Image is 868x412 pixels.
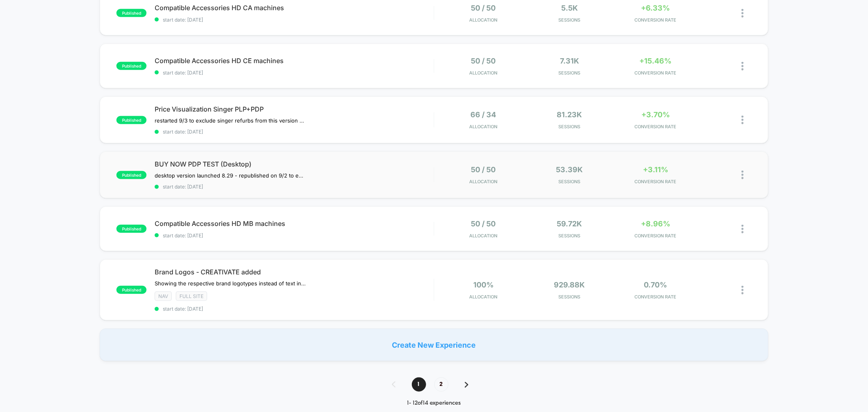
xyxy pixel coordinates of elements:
[560,57,579,65] span: 7.31k
[473,281,494,289] span: 100%
[176,291,207,301] span: Full site
[614,179,697,184] span: CONVERSION RATE
[471,219,496,228] span: 50 / 50
[100,329,768,361] div: Create New Experience
[155,70,433,76] span: start date: [DATE]
[471,4,496,12] span: 50 / 50
[641,110,670,119] span: +3.70%
[155,291,172,301] span: NAV
[470,294,498,300] span: Allocation
[741,9,743,18] img: close
[155,17,433,23] span: start date: [DATE]
[529,17,611,23] span: Sessions
[155,219,433,228] span: Compatible Accessories HD MB machines
[116,286,146,294] span: published
[614,17,697,23] span: CONVERSION RATE
[614,294,697,300] span: CONVERSION RATE
[741,116,743,124] img: close
[529,233,611,239] span: Sessions
[643,165,668,174] span: +3.11%
[155,172,306,179] span: desktop version launched 8.29﻿ - republished on 9/2 to ensure OOS products dont show the buy now ...
[116,116,146,124] span: published
[155,160,433,168] span: BUY NOW PDP TEST (Desktop)
[614,233,697,239] span: CONVERSION RATE
[155,117,306,124] span: restarted 9/3 to exclude singer refurbs from this version of the test
[470,17,498,23] span: Allocation
[641,219,670,228] span: +8.96%
[741,62,743,70] img: close
[529,294,611,300] span: Sessions
[561,4,578,12] span: 5.5k
[471,110,496,119] span: 66 / 34
[116,225,146,233] span: published
[155,268,433,276] span: Brand Logos - CREATIVATE added
[116,9,146,17] span: published
[155,129,433,135] span: start date: [DATE]
[614,124,697,129] span: CONVERSION RATE
[412,377,426,392] span: 1
[529,179,611,184] span: Sessions
[644,281,667,289] span: 0.70%
[529,70,611,76] span: Sessions
[116,62,146,70] span: published
[470,179,498,184] span: Allocation
[614,70,697,76] span: CONVERSION RATE
[155,57,433,65] span: Compatible Accessories HD CE machines
[155,4,433,12] span: Compatible Accessories HD CA machines
[470,233,498,239] span: Allocation
[741,225,743,233] img: close
[557,219,582,228] span: 59.72k
[384,400,485,407] div: 1 - 12 of 14 experiences
[471,57,496,65] span: 50 / 50
[434,377,448,392] span: 2
[465,382,468,388] img: pagination forward
[471,165,496,174] span: 50 / 50
[155,184,433,190] span: start date: [DATE]
[554,281,585,289] span: 929.88k
[155,232,433,239] span: start date: [DATE]
[470,124,498,129] span: Allocation
[470,70,498,76] span: Allocation
[155,280,306,287] span: Showing the respective brand logotypes instead of text in tabs
[640,57,672,65] span: +15.46%
[641,4,670,12] span: +6.33%
[529,124,611,129] span: Sessions
[155,306,433,312] span: start date: [DATE]
[116,171,146,179] span: published
[741,286,743,294] img: close
[741,171,743,179] img: close
[557,110,582,119] span: 81.23k
[155,105,433,113] span: Price Visualization Singer PLP+PDP
[556,165,583,174] span: 53.39k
